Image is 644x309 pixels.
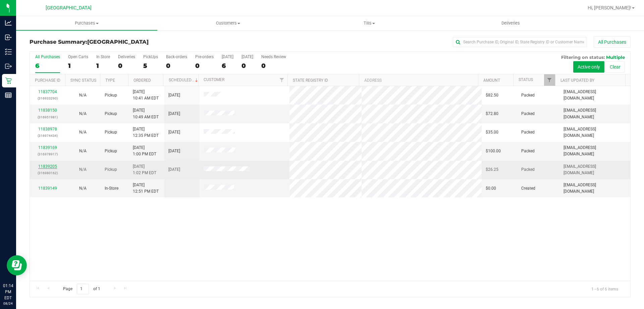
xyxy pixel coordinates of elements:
span: [EMAIL_ADDRESS][DOMAIN_NAME] [563,163,626,176]
p: 08/24 [3,301,13,306]
span: $72.80 [486,111,498,117]
a: Customers [157,16,299,30]
button: Clear [605,61,625,73]
p: (316980162) [34,170,61,176]
div: Back-orders [166,54,187,59]
a: Purchase ID [35,78,60,83]
div: Pre-orders [195,54,214,59]
inline-svg: Outbound [5,63,12,70]
span: [DATE] 12:51 PM EDT [133,182,159,195]
span: [DATE] 1:00 PM EDT [133,145,156,157]
span: [EMAIL_ADDRESS][DOMAIN_NAME] [563,126,626,139]
span: $82.50 [486,92,498,99]
div: 5 [143,62,158,70]
span: Not Applicable [79,149,87,153]
span: Packed [521,129,535,136]
a: Ordered [133,78,151,83]
p: (316951981) [34,114,61,120]
button: N/A [79,129,87,136]
button: N/A [79,92,87,99]
span: Deliveries [492,20,529,26]
a: Sync Status [70,78,96,83]
span: In-Store [105,185,118,192]
span: Filtering on status: [561,54,605,60]
inline-svg: Inventory [5,48,12,55]
span: [DATE] [168,148,180,154]
a: 11838978 [38,127,57,131]
div: Deliveries [118,54,135,59]
a: Tills [299,16,440,30]
input: 1 [77,284,89,294]
p: (316933290) [34,95,61,102]
div: 1 [68,62,88,70]
h3: Purchase Summary: [30,39,230,45]
a: Amount [483,78,500,83]
a: Last Updated By [560,78,594,83]
div: 0 [261,62,286,70]
span: Not Applicable [79,111,87,116]
span: [DATE] 1:02 PM EDT [133,163,156,176]
span: Tills [299,20,439,26]
span: $0.00 [486,185,496,192]
span: Pickup [105,92,117,99]
div: PickUps [143,54,158,59]
span: Packed [521,111,535,117]
a: Customer [204,77,224,82]
a: State Registry ID [293,78,328,83]
span: [GEOGRAPHIC_DATA] [87,39,149,45]
div: Needs Review [261,54,286,59]
button: N/A [79,166,87,173]
p: (316974434) [34,132,61,139]
span: Not Applicable [79,167,87,172]
span: [EMAIL_ADDRESS][DOMAIN_NAME] [563,107,626,120]
span: Pickup [105,129,117,136]
span: Packed [521,92,535,99]
span: 1 - 6 of 6 items [586,284,624,294]
inline-svg: Retail [5,77,12,84]
div: 6 [222,62,233,70]
a: 11839149 [38,186,57,191]
inline-svg: Inbound [5,34,12,41]
p: 01:14 PM EDT [3,283,13,301]
span: Created [521,185,535,192]
span: [GEOGRAPHIC_DATA] [46,5,92,11]
div: 0 [118,62,135,70]
span: $100.00 [486,148,501,154]
span: Not Applicable [79,130,87,134]
div: 0 [241,62,253,70]
div: Open Carts [68,54,88,59]
div: 1 [96,62,110,70]
span: Not Applicable [79,186,87,191]
span: Not Applicable [79,93,87,98]
span: Pickup [105,111,117,117]
div: [DATE] [222,54,233,59]
div: In Store [96,54,110,59]
a: Filter [544,74,555,86]
span: [DATE] [168,111,180,117]
a: 11837704 [38,89,57,94]
inline-svg: Analytics [5,20,12,26]
span: $26.25 [486,166,498,173]
span: [DATE] [168,129,180,136]
p: (316978917) [34,151,61,157]
span: Pickup [105,148,117,154]
span: [DATE] 12:35 PM EDT [133,126,159,139]
button: N/A [79,111,87,117]
div: 6 [35,62,60,70]
button: N/A [79,148,87,154]
a: Deliveries [440,16,581,30]
span: Packed [521,148,535,154]
span: Customers [158,20,298,26]
span: Page of 1 [57,284,106,294]
span: [DATE] [168,92,180,99]
div: 0 [195,62,214,70]
input: Search Purchase ID, Original ID, State Registry ID or Customer Name... [453,37,587,47]
span: [DATE] 10:41 AM EDT [133,89,159,102]
span: Multiple [606,54,625,60]
inline-svg: Reports [5,92,12,99]
span: Pickup [105,166,117,173]
iframe: Resource center [7,255,27,275]
div: 0 [166,62,187,70]
button: All Purchases [594,36,631,48]
a: Filter [276,74,287,86]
